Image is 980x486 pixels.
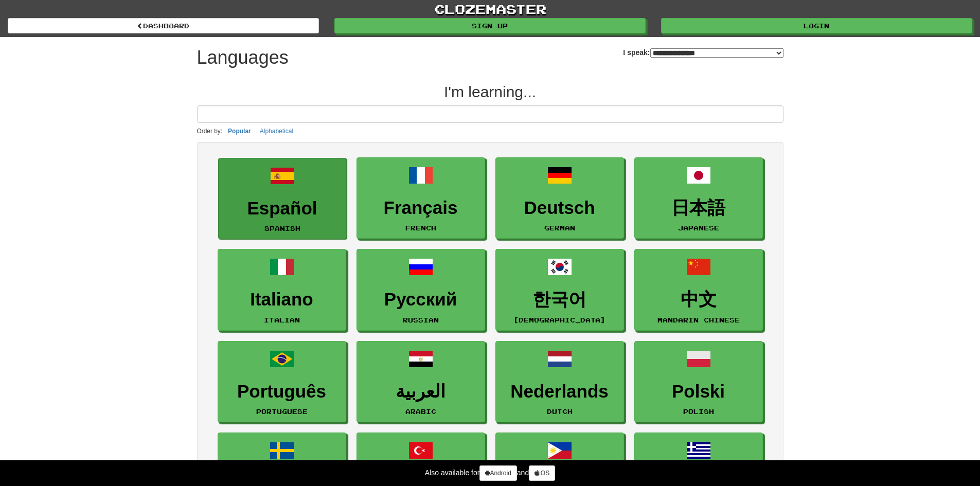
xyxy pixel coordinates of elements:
small: Mandarin Chinese [657,316,740,323]
small: Order by: [197,128,223,135]
a: PolskiPolish [634,341,763,423]
button: Alphabetical [257,125,296,137]
a: Sign up [334,18,646,33]
h3: العربية [362,382,479,402]
button: Popular [225,125,254,137]
a: 한국어[DEMOGRAPHIC_DATA] [495,249,624,331]
a: Login [661,18,972,33]
h3: 日本語 [640,198,757,218]
small: Arabic [405,408,436,415]
small: Dutch [547,408,573,415]
a: iOS [529,465,555,481]
h3: 中文 [640,290,757,310]
small: Portuguese [256,408,308,415]
label: I speak: [623,47,783,58]
small: Russian [403,316,439,323]
small: German [544,224,575,231]
small: Japanese [678,224,719,231]
a: 中文Mandarin Chinese [634,249,763,331]
h3: Italiano [223,290,341,310]
small: Spanish [264,225,300,232]
small: Italian [264,316,300,323]
a: EspañolSpanish [218,158,347,240]
h3: Deutsch [501,198,618,218]
a: ItalianoItalian [218,249,346,331]
a: dashboard [8,18,319,33]
a: العربيةArabic [357,341,485,423]
a: FrançaisFrench [357,157,485,239]
small: [DEMOGRAPHIC_DATA] [513,316,605,323]
a: DeutschGerman [495,157,624,239]
a: Android [479,465,516,481]
select: I speak: [650,48,783,58]
h3: Français [362,198,479,218]
h3: Русский [362,290,479,310]
h3: Português [223,382,341,402]
small: Polish [683,408,714,415]
a: NederlandsDutch [495,341,624,423]
small: French [405,224,436,231]
h3: 한국어 [501,290,618,310]
a: PortuguêsPortuguese [218,341,346,423]
a: РусскийRussian [357,249,485,331]
h3: Nederlands [501,382,618,402]
a: 日本語Japanese [634,157,763,239]
h3: Polski [640,382,757,402]
h2: I'm learning... [197,83,783,100]
h1: Languages [197,47,289,68]
h3: Español [224,199,341,219]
